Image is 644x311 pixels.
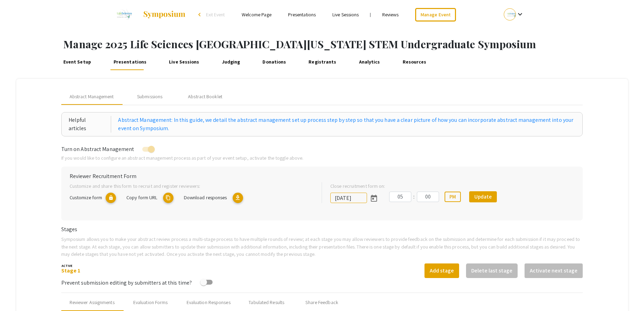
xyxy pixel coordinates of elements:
[184,194,227,201] span: Download responses
[332,11,359,18] a: Live Sessions
[424,263,459,278] button: Add stage
[112,53,148,70] a: Presentations
[163,193,173,203] mat-icon: copy URL
[61,267,81,274] a: Stage 1
[113,6,136,23] img: 2025 Life Sciences South Florida STEM Undergraduate Symposium
[198,12,203,17] div: arrow_back_ios
[305,299,338,306] div: Share Feedback
[307,53,338,70] a: Registrants
[516,10,524,18] mat-icon: Expand account dropdown
[401,53,428,70] a: Resources
[411,193,417,201] div: :
[417,192,439,202] input: Minutes
[242,11,271,18] a: Welcome Page
[415,8,456,22] a: Manage Event
[61,154,583,162] p: If you would like to configure an abstract management process as part of your event setup, activa...
[382,11,399,18] a: Reviews
[5,280,29,306] iframe: Chat
[188,93,222,100] div: Abstract Booklet
[497,7,531,22] button: Expand account dropdown
[233,193,243,203] mat-icon: Export responses
[249,299,284,306] div: Tabulated Results
[118,116,575,133] a: Abstract Management: In this guide, we detail the abstract management set up process step by step...
[330,182,385,190] label: Close recruitment form on:
[70,299,115,306] div: Reviewer Assignments
[61,235,583,258] p: Symposium allows you to make your abstract review process a multi-stage process to have multiple ...
[113,6,186,23] a: 2025 Life Sciences South Florida STEM Undergraduate Symposium
[137,93,162,100] div: Submissions
[126,194,157,201] span: Copy form URL
[133,299,168,306] div: Evaluation Forms
[70,173,575,179] h6: Reviewer Recruitment Form
[168,53,201,70] a: Live Sessions
[61,226,583,233] h6: Stages
[367,191,381,205] button: Open calendar
[466,263,518,278] button: Delete last stage
[70,194,102,201] span: Customize form
[61,279,192,286] span: Prevent submission editing by submitters at this time?
[525,263,583,278] button: Activate next stage
[106,193,116,203] mat-icon: lock
[220,53,242,70] a: Judging
[357,53,382,70] a: Analytics
[70,93,114,100] span: Abstract Management
[367,11,374,18] li: |
[445,192,461,202] button: PM
[288,11,316,18] a: Presentations
[389,192,411,202] input: Hours
[61,145,134,153] span: Turn on Abstract Management
[143,10,186,19] img: Symposium by ForagerOne
[469,191,497,202] button: Update
[206,11,225,18] span: Exit Event
[187,299,231,306] div: Evaluation Responses
[261,53,288,70] a: Donations
[70,182,311,190] p: Customize and share this form to recruit and register reviewers:
[69,116,111,133] div: Helpful articles
[63,38,644,50] h1: Manage 2025 Life Sciences [GEOGRAPHIC_DATA][US_STATE] STEM Undergraduate Symposium
[62,53,92,70] a: Event Setup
